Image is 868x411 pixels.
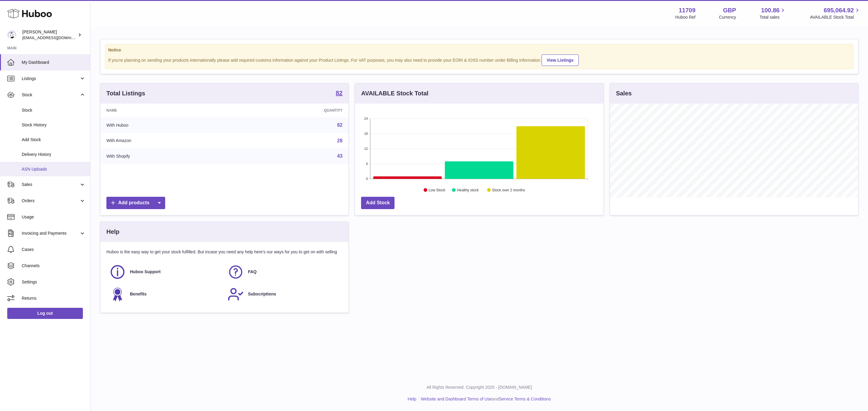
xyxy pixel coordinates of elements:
a: Benefits [109,286,222,302]
span: Benefits [130,291,146,297]
strong: 11709 [679,6,696,14]
a: Service Terms & Conditions [499,397,551,401]
a: Website and Dashboard Terms of Use [421,397,492,401]
div: [PERSON_NAME] [22,29,77,41]
strong: Notice [108,47,850,53]
div: Currency [719,14,736,20]
a: Subscriptions [228,286,340,302]
th: Name [100,104,236,117]
h3: Help [106,228,119,236]
span: Invoicing and Payments [22,230,79,236]
span: Listings [22,76,79,82]
span: Usage [22,214,86,220]
a: 82 [337,122,343,128]
a: View Listings [542,54,579,66]
td: With Shopify [100,148,236,164]
th: Quantity [236,104,349,117]
text: 12 [364,147,368,150]
a: 28 [337,138,343,143]
span: 695,064.92 [824,6,854,14]
p: All Rights Reserved. Copyright 2025 - [DOMAIN_NAME] [95,385,863,390]
div: If you're planning on sending your products internationally please add required customs informati... [108,54,850,66]
td: With Amazon [100,133,236,149]
a: 82 [336,90,342,97]
span: Huboo Support [130,269,161,275]
div: Huboo Ref [675,14,696,20]
strong: 82 [336,90,342,96]
text: 18 [364,132,368,135]
span: Stock History [22,122,86,128]
h3: Total Listings [106,89,145,97]
a: Add Stock [361,197,395,209]
span: Returns [22,295,86,301]
strong: GBP [723,6,736,14]
span: Total sales [759,14,786,20]
span: Delivery History [22,152,86,157]
h3: Sales [616,89,632,97]
a: Log out [7,308,83,319]
span: Subscriptions [248,291,276,297]
span: Stock [22,92,79,98]
a: 100.86 Total sales [759,6,786,20]
span: FAQ [248,269,257,275]
img: internalAdmin-11709@internal.huboo.com [7,30,16,39]
text: Stock over 2 months [492,188,525,192]
span: Orders [22,198,79,204]
span: Stock [22,107,86,113]
span: ASN Uploads [22,166,86,172]
h3: AVAILABLE Stock Total [361,89,428,97]
text: Healthy stock [457,188,479,192]
span: 100.86 [761,6,779,14]
span: Channels [22,263,86,269]
a: 695,064.92 AVAILABLE Stock Total [810,6,861,20]
text: 6 [366,162,368,165]
td: With Huboo [100,117,236,133]
text: 24 [364,117,368,120]
a: Huboo Support [109,264,222,280]
span: AVAILABLE Stock Total [810,14,861,20]
a: Add products [106,197,165,209]
span: [EMAIL_ADDRESS][DOMAIN_NAME] [22,35,89,40]
text: Low Stock [429,188,445,192]
text: 0 [366,177,368,181]
span: My Dashboard [22,60,86,65]
span: Cases [22,247,86,252]
a: Help [408,397,417,401]
p: Huboo is the easy way to get your stock fulfilled. But incase you need any help here's our ways f... [106,249,342,255]
a: FAQ [228,264,340,280]
span: Settings [22,279,86,285]
span: Sales [22,182,79,187]
a: 43 [337,153,343,159]
span: Add Stock [22,137,86,143]
li: and [419,396,551,402]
